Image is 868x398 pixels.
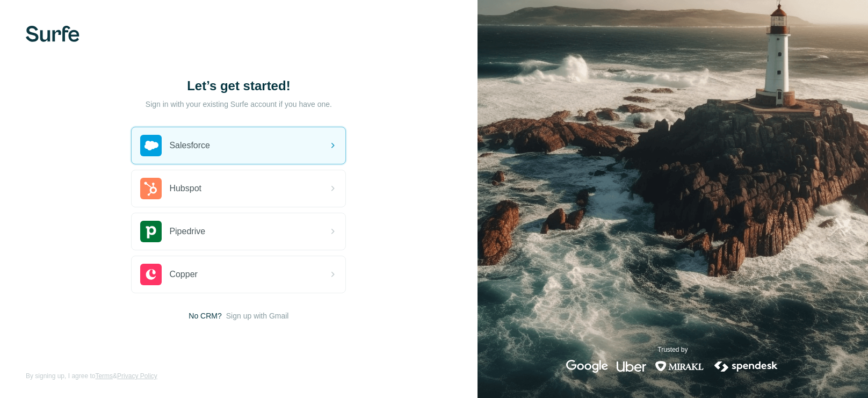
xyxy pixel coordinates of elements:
[140,135,162,156] img: salesforce's logo
[226,310,289,321] button: Sign up with Gmail
[566,360,608,373] img: google's logo
[117,372,157,380] a: Privacy Policy
[169,225,205,238] span: Pipedrive
[655,360,704,373] img: mirakl's logo
[189,310,221,321] span: No CRM?
[617,360,646,373] img: uber's logo
[26,26,79,42] img: Surfe's logo
[169,139,210,152] span: Salesforce
[169,182,201,195] span: Hubspot
[713,360,779,373] img: spendesk's logo
[131,77,346,95] h1: Let’s get started!
[140,221,162,242] img: pipedrive's logo
[146,99,332,110] p: Sign in with your existing Surfe account if you have one.
[169,268,197,281] span: Copper
[140,264,162,285] img: copper's logo
[26,371,157,381] span: By signing up, I agree to &
[657,345,688,354] p: Trusted by
[140,178,162,199] img: hubspot's logo
[95,372,113,380] a: Terms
